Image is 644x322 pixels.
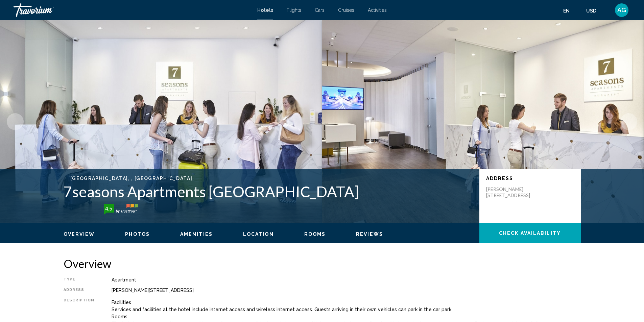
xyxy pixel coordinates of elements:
[64,257,581,270] h2: Overview
[304,231,326,237] button: Rooms
[125,231,150,237] button: Photos
[180,231,213,237] button: Amenities
[617,7,626,14] span: AG
[64,277,95,282] div: Type
[486,186,540,198] p: [PERSON_NAME][STREET_ADDRESS]
[64,231,95,237] button: Overview
[368,7,387,13] a: Activities
[486,176,574,181] p: Address
[563,8,570,14] span: en
[112,300,581,305] p: Facilities
[7,113,24,130] button: Previous image
[287,7,301,13] a: Flights
[499,231,561,236] span: Check Availability
[304,231,326,237] span: Rooms
[64,288,95,293] div: Address
[125,231,150,237] span: Photos
[243,231,274,237] button: Location
[112,314,581,319] p: Rooms
[257,7,273,13] a: Hotels
[356,231,383,237] button: Reviews
[64,231,95,237] span: Overview
[243,231,274,237] span: Location
[586,8,596,14] span: USD
[356,231,383,237] span: Reviews
[112,277,581,282] div: Apartment
[479,223,581,243] button: Check Availability
[14,3,251,17] a: Travorium
[70,176,193,181] span: [GEOGRAPHIC_DATA], , [GEOGRAPHIC_DATA]
[620,113,637,130] button: Next image
[315,7,325,13] a: Cars
[64,183,473,200] h1: 7seasons Apartments [GEOGRAPHIC_DATA]
[112,307,581,312] p: Services and facilities at the hotel include internet access and wireless internet access. Guests...
[180,231,213,237] span: Amenities
[338,7,354,13] a: Cruises
[613,3,630,17] button: User Menu
[563,6,576,16] button: Change language
[586,6,603,16] button: Change currency
[112,288,581,293] div: [PERSON_NAME][STREET_ADDRESS]
[102,204,116,213] div: 4.5
[104,204,138,215] img: trustyou-badge-hor.svg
